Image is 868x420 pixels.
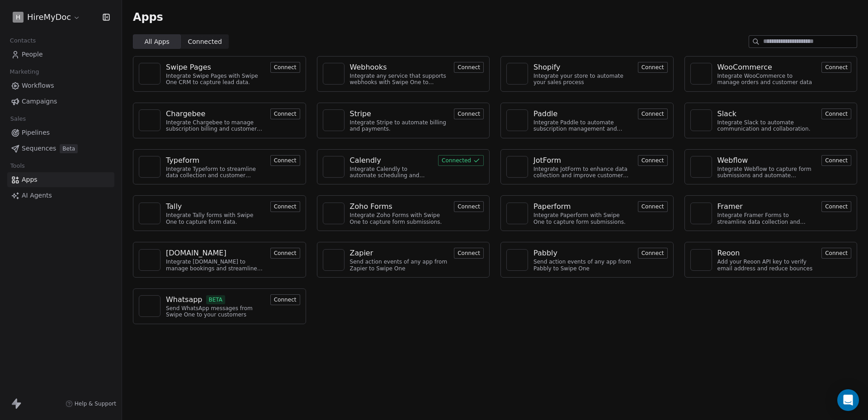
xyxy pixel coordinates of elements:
[6,65,43,79] span: Marketing
[143,160,156,174] img: NA
[350,155,381,166] div: Calendly
[717,155,748,166] div: Webflow
[533,62,561,73] div: Shopify
[143,113,156,127] img: NA
[638,249,668,257] a: Connect
[350,201,449,212] a: Zoho Forms
[821,109,851,119] button: Connect
[143,207,156,220] img: NA
[717,109,736,119] div: Slack
[188,37,222,47] span: Connected
[533,109,557,119] div: Paddle
[270,295,300,304] a: Connect
[638,201,668,212] button: Connect
[690,203,712,224] a: NA
[7,94,114,109] a: Campaigns
[350,248,373,259] div: Zapier
[717,248,740,259] div: Reoon
[270,249,300,257] a: Connect
[821,62,851,73] button: Connect
[821,248,851,259] button: Connect
[7,78,114,93] a: Workflows
[821,249,851,257] a: Connect
[323,249,344,271] a: NA
[166,155,199,166] div: Typeform
[837,389,859,411] div: Open Intercom Messenger
[139,156,160,178] a: NA
[454,109,484,119] button: Connect
[821,63,851,71] a: Connect
[638,156,668,165] a: Connect
[6,159,28,173] span: Tools
[694,67,708,80] img: NA
[638,202,668,211] a: Connect
[350,109,371,119] div: Stripe
[75,400,116,407] span: Help & Support
[454,201,484,212] button: Connect
[717,248,816,259] a: Reoon
[166,259,265,272] div: Integrate [DOMAIN_NAME] to manage bookings and streamline scheduling.
[270,156,300,165] a: Connect
[438,155,484,166] button: Connected
[821,201,851,212] button: Connect
[717,62,816,73] a: WooCommerce
[166,73,265,86] div: Integrate Swipe Pages with Swipe One CRM to capture lead data.
[166,109,205,119] div: Chargebee
[717,212,816,225] div: Integrate Framer Forms to streamline data collection and customer engagement.
[270,63,300,71] a: Connect
[143,67,156,80] img: NA
[506,109,528,131] a: NA
[327,160,340,174] img: NA
[323,109,344,131] a: NA
[270,109,300,119] button: Connect
[694,207,708,220] img: NA
[510,207,524,220] img: NA
[350,109,449,119] a: Stripe
[510,113,524,127] img: NA
[454,248,484,259] button: Connect
[11,9,82,25] button: HHireMyDoc
[438,156,484,165] a: Connected
[270,155,300,166] button: Connect
[270,62,300,73] button: Connect
[7,47,114,62] a: People
[7,172,114,187] a: Apps
[66,400,116,407] a: Help & Support
[717,166,816,179] div: Integrate Webflow to capture form submissions and automate customer engagement.
[166,62,211,73] div: Swipe Pages
[533,73,632,86] div: Integrate your store to automate your sales process
[717,62,772,73] div: WooCommerce
[821,156,851,165] a: Connect
[533,62,632,73] a: Shopify
[166,155,265,166] a: Typeform
[350,62,449,73] a: Webhooks
[323,63,344,85] a: NA
[166,248,265,259] a: [DOMAIN_NAME]
[638,109,668,119] button: Connect
[454,62,484,73] button: Connect
[694,113,708,127] img: NA
[22,81,54,90] span: Workflows
[350,119,449,132] div: Integrate Stripe to automate billing and payments.
[510,160,524,174] img: NA
[270,109,300,118] a: Connect
[166,166,265,179] div: Integrate Typeform to streamline data collection and customer engagement.
[690,156,712,178] a: NA
[166,212,265,225] div: Integrate Tally forms with Swipe One to capture form data.
[717,259,816,272] div: Add your Reoon API key to verify email address and reduce bounces
[327,253,340,267] img: NA
[821,155,851,166] button: Connect
[638,109,668,118] a: Connect
[638,155,668,166] button: Connect
[22,97,57,106] span: Campaigns
[533,155,632,166] a: JotForm
[6,112,30,126] span: Sales
[143,253,156,267] img: NA
[717,109,816,119] a: Slack
[139,63,160,85] a: NA
[166,62,265,73] a: Swipe Pages
[690,63,712,85] a: NA
[22,128,50,137] span: Pipelines
[638,63,668,71] a: Connect
[6,34,40,47] span: Contacts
